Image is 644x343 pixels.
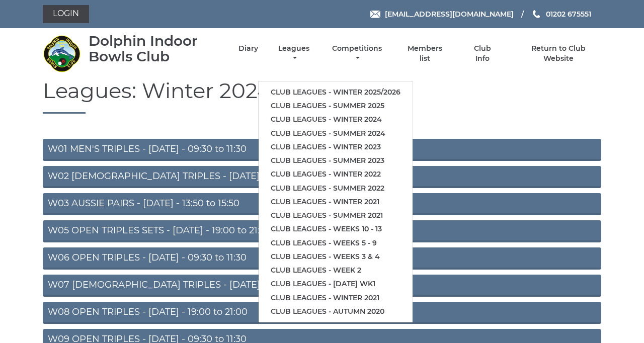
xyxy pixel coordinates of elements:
[43,247,601,270] a: W06 OPEN TRIPLES - [DATE] - 09:30 to 11:30
[259,140,413,154] a: Club leagues - Winter 2023
[259,236,413,250] a: Club leagues - Weeks 5 - 9
[258,81,413,323] ul: Leagues
[259,250,413,264] a: Club leagues - Weeks 3 & 4
[259,99,413,113] a: Club leagues - Summer 2025
[43,166,601,188] a: W02 [DEMOGRAPHIC_DATA] TRIPLES - [DATE] - 11:40 to 13:40
[259,182,413,195] a: Club leagues - Summer 2022
[259,113,413,126] a: Club leagues - Winter 2024
[43,220,601,242] a: W05 OPEN TRIPLES SETS - [DATE] - 19:00 to 21:00
[43,79,601,114] h1: Leagues: Winter 2024
[43,35,80,72] img: Dolphin Indoor Bowls Club
[43,5,89,23] a: Login
[259,195,413,209] a: Club leagues - Winter 2021
[259,167,413,181] a: Club leagues - Winter 2022
[259,154,413,167] a: Club leagues - Summer 2023
[43,302,601,324] a: W08 OPEN TRIPLES - [DATE] - 19:00 to 21:00
[533,10,540,18] img: Phone us
[466,44,499,63] a: Club Info
[238,44,258,53] a: Diary
[259,291,413,305] a: Club leagues - Winter 2021
[370,11,380,18] img: Email
[546,10,591,19] span: 01202 675551
[89,33,221,64] div: Dolphin Indoor Bowls Club
[43,275,601,297] a: W07 [DEMOGRAPHIC_DATA] TRIPLES - [DATE] - 13:50 to 15:50
[43,193,601,215] a: W03 AUSSIE PAIRS - [DATE] - 13:50 to 15:50
[385,10,514,19] span: [EMAIL_ADDRESS][DOMAIN_NAME]
[531,9,591,20] a: Phone us 01202 675551
[259,277,413,291] a: Club leagues - [DATE] wk1
[259,305,413,318] a: Club leagues - Autumn 2020
[259,222,413,236] a: Club leagues - Weeks 10 - 13
[276,44,312,63] a: Leagues
[259,264,413,277] a: Club leagues - Week 2
[259,85,413,99] a: Club leagues - Winter 2025/2026
[259,209,413,222] a: Club leagues - Summer 2021
[370,9,514,20] a: Email [EMAIL_ADDRESS][DOMAIN_NAME]
[259,127,413,140] a: Club leagues - Summer 2024
[516,44,601,63] a: Return to Club Website
[43,139,601,161] a: W01 MEN'S TRIPLES - [DATE] - 09:30 to 11:30
[330,44,384,63] a: Competitions
[402,44,448,63] a: Members list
